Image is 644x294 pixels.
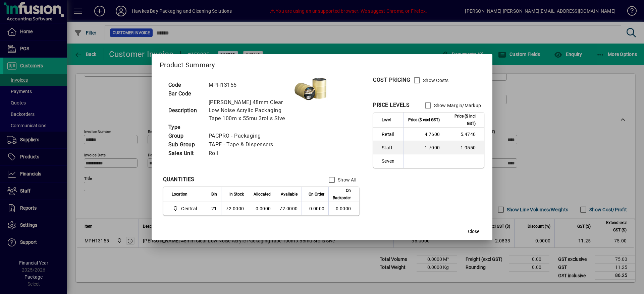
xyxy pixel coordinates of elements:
td: 5.4740 [444,128,484,141]
span: Close [468,228,479,235]
span: Retail [382,131,399,138]
span: In Stock [229,191,244,198]
span: Price ($ excl GST) [408,116,440,124]
span: On Order [309,191,324,198]
h2: Product Summary [152,54,492,73]
td: MPH13155 [205,81,294,89]
span: Available [281,191,298,198]
label: Show All [336,176,356,183]
td: Description [165,98,205,123]
td: 21 [207,202,221,215]
div: COST PRICING [373,76,410,84]
td: Code [165,81,205,89]
span: Staff [382,144,399,151]
td: PACPRO - Packaging [205,132,294,140]
img: contain [294,74,327,101]
td: Bar Code [165,89,205,98]
td: Group [165,132,205,140]
label: Show Margin/Markup [433,102,481,109]
td: Sub Group [165,140,205,149]
span: Allocated [254,191,271,198]
button: Close [463,225,484,237]
td: 72.0000 [275,202,302,215]
td: 72.0000 [221,202,248,215]
td: Sales Unit [165,149,205,158]
td: 4.7600 [404,128,444,141]
td: 0.0000 [248,202,275,215]
span: Level [382,116,391,124]
td: 0.0000 [328,202,359,215]
span: Seven [382,158,399,164]
span: Central [172,205,200,213]
span: Central [181,205,197,212]
label: Show Costs [422,77,449,84]
td: Roll [205,149,294,158]
td: 1.7000 [404,141,444,154]
span: Price ($ incl GST) [448,113,476,127]
td: [PERSON_NAME] 48mm Clear Low Noise Acrylic Packaging Tape 100m x 55mu 3rolls Slve [205,98,294,123]
td: Type [165,123,205,132]
td: TAPE - Tape & Dispensers [205,140,294,149]
span: Location [172,191,187,198]
div: QUANTITIES [163,175,195,183]
span: 0.0000 [309,206,325,211]
div: PRICE LEVELS [373,101,410,109]
span: Bin [211,191,217,198]
span: On Backorder [333,187,351,202]
td: 1.9550 [444,141,484,154]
